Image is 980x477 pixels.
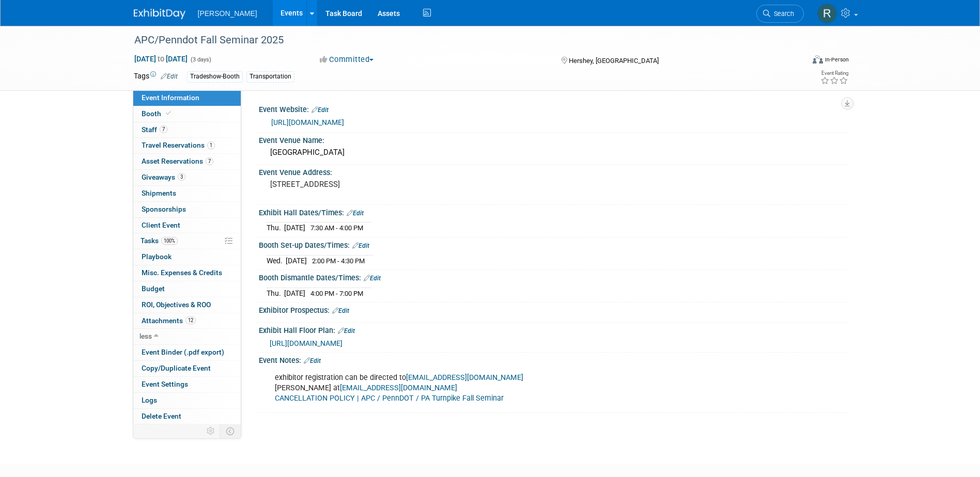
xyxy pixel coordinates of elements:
[190,56,211,63] span: (3 days)
[406,373,523,382] a: [EMAIL_ADDRESS][DOMAIN_NAME]
[133,377,241,392] a: Event Settings
[133,393,241,408] a: Logs
[770,10,794,18] span: Search
[160,125,167,133] span: 7
[271,118,344,126] a: [URL][DOMAIN_NAME]
[340,384,457,392] a: [EMAIL_ADDRESS][DOMAIN_NAME]
[134,71,178,83] td: Tags
[133,154,241,169] a: Asset Reservations7
[133,90,241,106] a: Event Information
[142,205,186,213] span: Sponsorships
[142,93,199,102] span: Event Information
[133,297,241,313] a: ROI, Objectives & ROO
[133,186,241,201] a: Shipments
[820,71,848,76] div: Event Rating
[161,73,178,80] a: Edit
[142,396,157,404] span: Logs
[352,242,369,249] a: Edit
[312,106,329,114] a: Edit
[267,222,284,233] td: Thu.
[743,54,849,69] div: Event Format
[202,424,220,438] td: Personalize Event Tab Strip
[133,170,241,185] a: Giveaways3
[259,237,847,251] div: Booth Set-up Dates/Times:
[259,353,847,366] div: Event Notes:
[142,364,211,372] span: Copy/Duplicate Event
[284,288,305,298] td: [DATE]
[206,157,213,165] span: 7
[187,71,243,82] div: Tradeshow-Booth
[156,55,166,63] span: to
[133,122,241,138] a: Staff7
[142,284,165,293] span: Budget
[316,54,378,65] button: Committed
[310,290,363,297] span: 4:00 PM - 7:00 PM
[286,255,307,266] td: [DATE]
[246,71,294,82] div: Transportation
[304,357,321,364] a: Edit
[267,255,286,266] td: Wed.
[207,141,215,149] span: 1
[133,265,241,281] a: Misc. Expenses & Credits
[267,145,839,161] div: [GEOGRAPHIC_DATA]
[142,125,167,134] span: Staff
[312,257,365,265] span: 2:00 PM - 4:30 PM
[133,281,241,297] a: Budget
[142,221,180,229] span: Client Event
[133,313,241,329] a: Attachments12
[133,138,241,153] a: Travel Reservations1
[259,323,847,336] div: Exhibit Hall Floor Plan:
[133,361,241,376] a: Copy/Duplicate Event
[259,165,847,178] div: Event Venue Address:
[178,173,185,181] span: 3
[133,202,241,217] a: Sponsorships
[166,110,171,116] i: Booth reservation complete
[161,237,178,245] span: 100%
[198,9,257,18] span: [PERSON_NAME]
[142,141,215,149] span: Travel Reservations
[817,4,837,23] img: Rebecca Deis
[268,368,733,409] div: exhibitor registration can be directed to [PERSON_NAME] at
[347,210,364,217] a: Edit
[134,9,185,19] img: ExhibitDay
[259,133,847,146] div: Event Venue Name:
[569,57,659,65] span: Hershey, [GEOGRAPHIC_DATA]
[270,180,492,189] pre: [STREET_ADDRESS]
[259,102,847,115] div: Event Website:
[142,268,222,277] span: Misc. Expenses & Credits
[133,233,241,249] a: Tasks100%
[142,252,172,261] span: Playbook
[142,189,176,197] span: Shipments
[185,316,196,324] span: 12
[310,224,363,232] span: 7:30 AM - 4:00 PM
[141,236,178,245] span: Tasks
[142,348,224,356] span: Event Binder (.pdf export)
[142,109,173,118] span: Booth
[133,106,241,122] a: Booth
[284,222,305,233] td: [DATE]
[364,275,381,282] a: Edit
[139,332,152,340] span: less
[142,157,213,165] span: Asset Reservations
[142,300,211,309] span: ROI, Objectives & ROO
[267,288,284,298] td: Thu.
[220,424,241,438] td: Toggle Event Tabs
[134,54,188,63] span: [DATE] [DATE]
[142,316,196,325] span: Attachments
[133,329,241,344] a: less
[275,394,504,403] a: CANCELLATION POLICY | APC / PennDOT / PA Turnpike Fall Seminar
[133,409,241,424] a: Delete Event
[133,218,241,233] a: Client Event
[338,327,355,335] a: Edit
[756,5,804,23] a: Search
[259,303,847,316] div: Exhibitor Prospectus:
[142,380,188,388] span: Event Settings
[259,205,847,218] div: Exhibit Hall Dates/Times:
[142,412,181,420] span: Delete Event
[131,31,788,50] div: APC/Penndot Fall Seminar 2025
[270,339,343,347] a: [URL][DOMAIN_NAME]
[133,345,241,360] a: Event Binder (.pdf export)
[825,56,849,63] div: In-Person
[142,173,185,181] span: Giveaways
